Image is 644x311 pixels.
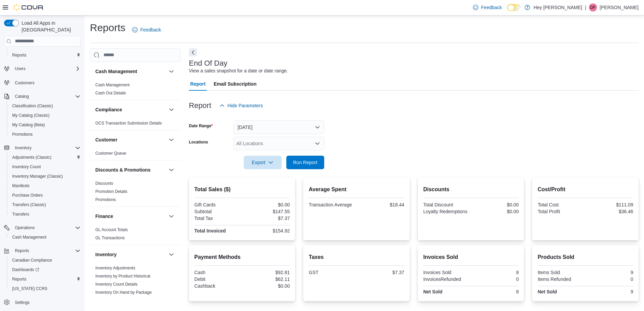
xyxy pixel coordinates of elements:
button: Hide Parameters [217,99,266,112]
button: [US_STATE] CCRS [7,284,83,293]
h3: End Of Day [189,59,228,67]
span: Promotions [12,132,33,137]
button: Operations [1,223,83,232]
span: Reports [12,276,26,282]
span: Users [15,66,25,71]
span: Inventory On Hand by Package [95,290,152,295]
button: [DATE] [234,120,324,134]
h3: Discounts & Promotions [95,166,150,173]
a: Inventory Adjustments [95,266,135,270]
button: Inventory [167,250,175,259]
div: Customer [90,149,181,160]
button: Open list of options [315,141,320,146]
a: Inventory On Hand by Package [95,290,152,295]
button: Transfers (Classic) [7,200,83,209]
a: GL Transactions [95,236,125,240]
h3: Customer [95,136,117,143]
div: $62.11 [243,276,290,282]
span: Operations [12,224,80,232]
div: $7.37 [243,216,290,221]
button: Users [1,64,83,73]
div: Total Tax [194,216,241,221]
span: Dashboards [12,267,39,272]
span: Discounts [95,181,113,186]
strong: Net Sold [423,289,443,294]
a: Inventory by Product Historical [95,274,150,279]
div: View a sales snapshot for a date or date range. [189,67,288,74]
span: Settings [15,300,29,305]
a: Cash Out Details [95,91,126,95]
span: Transfers [9,210,80,218]
button: Classification (Classic) [7,101,83,111]
div: Cashback [194,283,241,289]
div: Cash Management [90,81,181,100]
a: Transfers [9,210,32,218]
div: Transaction Average [309,202,355,207]
a: Cash Management [95,83,129,87]
button: Canadian Compliance [7,256,83,265]
div: Subtotal [194,209,241,214]
span: Adjustments (Classic) [12,155,51,160]
input: Dark Mode [507,4,521,11]
img: Cova [14,4,44,11]
span: Inventory [12,144,80,152]
span: Load All Apps in [GEOGRAPHIC_DATA] [19,20,80,33]
span: GL Account Totals [95,227,128,232]
button: Cash Management [167,67,175,75]
div: 8 [472,289,519,294]
div: Cash [194,270,241,275]
span: Promotions [95,197,116,202]
h2: Taxes [309,253,404,261]
div: $92.81 [243,270,290,275]
h3: Compliance [95,106,122,113]
span: Operations [15,225,35,230]
span: Hide Parameters [228,102,263,109]
span: GL Transactions [95,235,125,241]
a: Reports [9,51,29,59]
span: DF [590,3,596,12]
div: $0.00 [472,202,519,207]
button: Manifests [7,181,83,191]
button: Compliance [167,106,175,114]
a: Inventory Count Details [95,282,138,287]
a: Customer Queue [95,151,126,156]
a: Adjustments (Classic) [9,153,54,161]
div: GST [309,270,355,275]
button: Cash Management [95,68,166,75]
span: Canadian Compliance [9,256,80,264]
span: Inventory [15,145,31,151]
span: [US_STATE] CCRS [12,286,47,291]
label: Date Range [189,123,213,129]
button: Finance [167,212,175,220]
button: Finance [95,213,166,220]
button: Catalog [12,92,31,101]
span: Promotion Details [95,189,127,194]
button: Inventory Manager (Classic) [7,172,83,181]
span: Feedback [481,4,502,11]
button: Discounts & Promotions [167,166,175,174]
div: Total Discount [423,202,470,207]
span: Export [248,156,278,169]
div: Dawna Fuller [589,3,597,12]
button: Transfers [7,209,83,219]
div: Total Cost [538,202,584,207]
a: Dashboards [7,265,83,274]
span: Report [190,77,206,91]
a: Inventory Manager (Classic) [9,172,66,180]
button: Adjustments (Classic) [7,153,83,162]
div: Items Sold [538,270,584,275]
span: Cash Management [12,235,46,240]
span: Purchase Orders [9,191,80,199]
a: Promotion Details [95,189,127,194]
a: Classification (Classic) [9,102,56,110]
button: Reports [12,247,32,255]
span: Classification (Classic) [9,102,80,110]
div: Gift Cards [194,202,241,207]
button: Inventory Count [7,162,83,172]
span: Purchase Orders [12,193,43,198]
span: Settings [12,298,80,307]
button: Inventory [95,251,166,258]
span: Adjustments (Classic) [9,153,80,161]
